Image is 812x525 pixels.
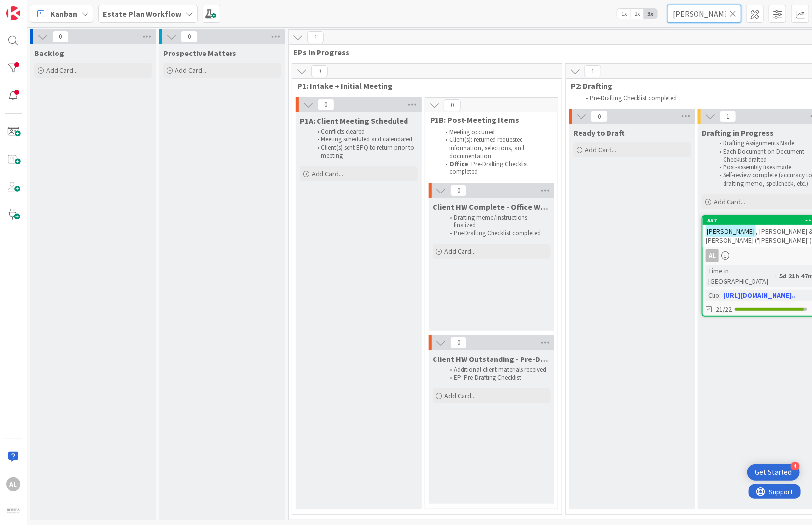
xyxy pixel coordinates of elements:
[312,169,343,178] span: Add Card...
[21,1,45,13] span: Support
[297,81,550,91] span: P1: Intake + Initial Meeting
[723,291,796,300] a: [URL][DOMAIN_NAME]..
[312,144,416,160] li: Client(s) sent EPQ to return prior to meeting
[755,468,792,477] div: Get Started
[444,366,549,374] li: Additional client materials received
[719,290,721,301] span: :
[444,229,549,237] li: Pre-Drafting Checklist completed
[585,145,616,154] span: Add Card...
[312,128,416,136] li: Conflicts cleared
[706,249,719,262] div: AL
[631,9,644,19] span: 2x
[444,214,549,230] li: Drafting memo/instructions finalized
[50,8,77,20] span: Kanban
[720,111,736,122] span: 1
[34,48,64,58] span: Backlog
[444,99,461,111] span: 0
[52,31,69,43] span: 0
[706,290,719,301] div: Clio
[103,9,181,19] b: Estate Plan Workflow
[440,136,547,160] li: Client(s): returned requested information, selections, and documentation
[617,9,631,19] span: 1x
[714,197,745,206] span: Add Card...
[6,505,20,519] img: avatar
[440,160,547,176] li: : Pre-Drafting Checklist completed
[6,477,20,491] div: AL
[706,265,775,287] div: Time in [GEOGRAPHIC_DATA]
[450,337,467,349] span: 0
[444,247,476,256] span: Add Card...
[430,115,546,125] span: P1B: Post-Meeting Items
[591,111,608,122] span: 0
[449,160,468,168] strong: Office
[312,136,416,143] li: Meeting scheduled and calendared
[444,391,476,400] span: Add Card...
[300,116,408,126] span: P1A: Client Meeting Scheduled
[573,128,625,138] span: Ready to Draft
[444,374,549,382] li: EP: Pre-Drafting Checklist
[716,304,732,315] span: 21/22
[775,271,777,281] span: :
[311,65,328,77] span: 0
[175,66,206,75] span: Add Card...
[307,31,324,43] span: 1
[440,128,547,136] li: Meeting occurred
[433,202,551,212] span: Client HW Complete - Office Work
[791,462,800,470] div: 4
[6,6,20,20] img: Visit kanbanzone.com
[318,99,334,111] span: 0
[644,9,657,19] span: 3x
[584,65,601,77] span: 1
[46,66,78,75] span: Add Card...
[702,128,774,138] span: Drafting in Progress
[163,48,236,58] span: Prospective Matters
[667,5,741,23] input: Quick Filter...
[433,354,551,364] span: Client HW Outstanding - Pre-Drafting Checklist
[450,185,467,196] span: 0
[747,464,800,481] div: Open Get Started checklist, remaining modules: 4
[706,225,756,237] mark: [PERSON_NAME]
[181,31,198,43] span: 0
